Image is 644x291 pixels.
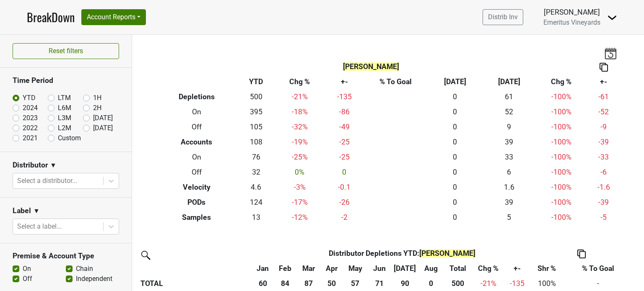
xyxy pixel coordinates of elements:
td: -6 [587,165,621,180]
td: -21 % [275,90,325,105]
td: -61 [587,90,621,105]
h3: Distributor [13,161,48,170]
th: 60 [252,276,274,291]
td: -100 % [536,90,587,105]
label: YTD [23,93,36,103]
td: -100 % [536,165,587,180]
label: Custom [58,133,81,143]
label: L3M [58,113,71,123]
td: 9 [482,120,536,135]
td: 76 [238,150,275,165]
td: -26 [325,195,364,210]
td: -25 [325,150,364,165]
td: 0 [428,150,482,165]
th: On [156,150,238,165]
th: Velocity [156,180,238,195]
td: 32 [238,165,275,180]
th: 90 [391,276,419,291]
div: [PERSON_NAME] [543,7,600,18]
td: -100 % [536,195,587,210]
img: Dropdown Menu [607,13,617,23]
th: Chg %: activate to sort column ascending [473,261,504,276]
button: Account Reports [81,9,146,25]
label: 1H [93,93,101,103]
th: Shr %: activate to sort column ascending [530,261,563,276]
td: 0 [325,165,364,180]
th: +-: activate to sort column ascending [504,261,530,276]
td: -25 % [275,150,325,165]
td: -100 % [536,105,587,120]
td: -100 % [536,150,587,165]
th: 71 [368,276,391,291]
th: % To Goal [364,75,428,90]
td: 52 [482,105,536,120]
td: -100 % [536,135,587,150]
th: Aug: activate to sort column ascending [419,261,443,276]
th: &nbsp;: activate to sort column ascending [138,261,252,276]
td: -100 % [536,180,587,195]
label: 2024 [23,103,38,113]
td: - [563,276,633,291]
td: 0 [428,120,482,135]
td: -32 % [275,120,325,135]
td: -52 [587,105,621,120]
td: -100 % [536,120,587,135]
label: Independent [76,274,112,284]
td: 39 [482,135,536,150]
h3: Premise & Account Type [13,252,119,260]
td: 395 [238,105,275,120]
td: 0 % [275,165,325,180]
label: Chain [76,264,93,274]
th: PODs [156,195,238,210]
label: On [23,264,31,274]
td: 6 [482,165,536,180]
th: Total: activate to sort column ascending [443,261,473,276]
th: Chg % [536,75,587,90]
td: -18 % [275,105,325,120]
td: 0 [428,210,482,225]
td: -135 [325,90,364,105]
th: TOTAL [138,276,252,291]
td: 108 [238,135,275,150]
a: Distrib Inv [483,9,523,25]
td: -100 % [536,210,587,225]
td: 5 [482,210,536,225]
label: [DATE] [93,123,113,133]
th: YTD [238,75,275,90]
td: -49 [325,120,364,135]
td: -17 % [275,195,325,210]
th: Distributor Depletions YTD : [274,246,530,261]
button: Reset filters [13,43,119,59]
th: Mar: activate to sort column ascending [296,261,321,276]
th: Samples [156,210,238,225]
td: 124 [238,195,275,210]
th: +- [587,75,621,90]
td: -0.1 [325,180,364,195]
th: May: activate to sort column ascending [343,261,368,276]
td: 61 [482,90,536,105]
th: Depletions [156,90,238,105]
th: 500 [443,276,473,291]
td: 0 [428,165,482,180]
img: Copy to clipboard [600,63,608,72]
span: [PERSON_NAME] [343,62,399,71]
td: -1.6 [587,180,621,195]
span: -135 [510,279,525,288]
td: -25 [325,135,364,150]
th: % To Goal: activate to sort column ascending [563,261,633,276]
img: filter [138,248,152,261]
span: ▼ [33,206,40,216]
th: Jul: activate to sort column ascending [391,261,419,276]
th: Accounts [156,135,238,150]
th: 50 [321,276,343,291]
th: On [156,105,238,120]
td: -19 % [275,135,325,150]
td: 33 [482,150,536,165]
td: -33 [587,150,621,165]
td: -12 % [275,210,325,225]
span: -21% [480,279,496,288]
td: -2 [325,210,364,225]
span: ▼ [50,160,57,170]
td: 0 [428,180,482,195]
th: Jan: activate to sort column ascending [252,261,274,276]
